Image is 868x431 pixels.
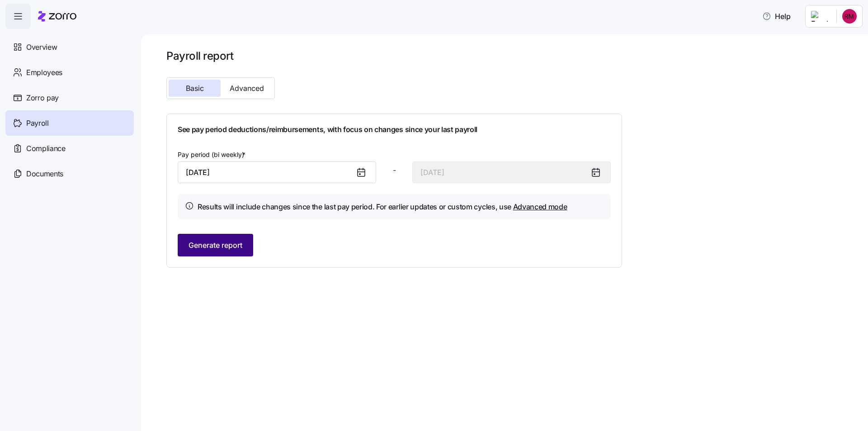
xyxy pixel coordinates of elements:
input: Start date [178,161,376,183]
button: Help [755,7,798,25]
span: Basic [186,85,204,92]
img: Employer logo [811,11,829,22]
a: Zorro pay [5,85,134,110]
span: Compliance [26,143,66,154]
a: Payroll [5,110,134,136]
h1: Payroll report [166,49,622,63]
span: Help [762,11,791,22]
h1: See pay period deductions/reimbursements, with focus on changes since your last payroll [178,125,611,134]
label: Pay period (bi weekly) [178,150,247,160]
span: Zorro pay [26,92,59,104]
a: Compliance [5,136,134,161]
input: End date [412,161,611,183]
span: Advanced [230,85,264,92]
a: Overview [5,34,134,60]
a: Documents [5,161,134,186]
button: Generate report [178,234,253,256]
span: - [393,165,396,176]
a: Advanced mode [513,202,567,211]
span: Payroll [26,118,49,129]
span: Generate report [189,240,242,251]
h4: Results will include changes since the last pay period. For earlier updates or custom cycles, use [198,201,567,213]
span: Employees [26,67,62,78]
img: 71ff1e5500dafc8e46e27a89c1aa7fef [842,9,857,24]
span: Documents [26,168,63,180]
a: Employees [5,60,134,85]
span: Overview [26,42,57,53]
